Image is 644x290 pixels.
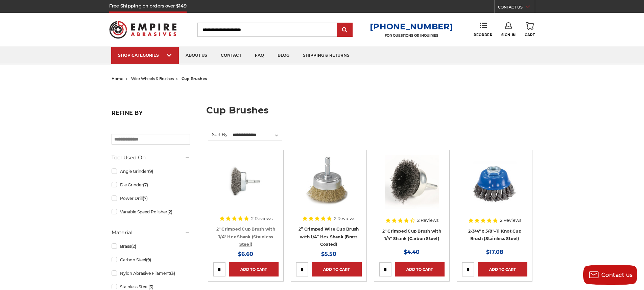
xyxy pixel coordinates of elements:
[583,265,637,285] button: Contact us
[112,267,190,279] a: Nylon Abrasive Filament
[112,179,190,191] a: Die Grinder
[474,22,492,37] a: Reorder
[474,33,492,37] span: Reorder
[112,76,123,81] a: home
[148,284,153,289] span: (3)
[118,53,172,58] div: SHOP CATEGORIES
[501,33,516,37] span: Sign In
[296,155,361,220] a: 2" brass crimped wire cup brush with 1/4" hex shank
[478,262,527,276] a: Add to Cart
[248,47,271,64] a: faq
[370,22,453,31] a: [PHONE_NUMBER]
[112,254,190,266] a: Carbon Steel
[321,251,336,257] span: $5.50
[468,229,521,241] a: 2-3/4″ x 5/8″–11 Knot Cup Brush (Stainless Steel)
[238,251,253,257] span: $6.60
[251,216,272,221] span: 2 Reviews
[112,110,190,120] h5: Refine by
[131,76,174,81] a: wire wheels & brushes
[112,165,190,177] a: Angle Grinder
[525,22,535,37] a: Cart
[109,17,177,43] img: Empire Abrasives
[213,155,279,220] a: 2" Crimped Cup Brush 193220B
[143,196,148,201] span: (7)
[271,47,296,64] a: blog
[112,154,190,162] h5: Tool Used On
[462,155,527,220] a: 2-3/4″ x 5/8″–11 Knot Cup Brush (Stainless Steel)
[112,240,190,252] a: Brass
[229,262,279,276] a: Add to Cart
[299,227,359,247] a: 2” Crimped Wire Cup Brush with 1/4” Hex Shank (Brass Coated)
[216,227,275,247] a: 2" Crimped Cup Brush with 1/4" Hex Shank (Stainless Steel)
[525,33,535,37] span: Cart
[296,47,356,64] a: shipping & returns
[182,76,207,81] span: cup brushes
[206,106,533,120] h1: cup brushes
[385,155,439,209] img: Crimped Wire Cup Brush with Shank
[143,182,148,187] span: (7)
[146,257,151,262] span: (9)
[601,272,633,278] span: Contact us
[404,249,420,255] span: $4.40
[131,244,136,249] span: (2)
[208,129,229,139] label: Sort By:
[112,192,190,204] a: Power Drill
[379,155,445,220] a: Crimped Wire Cup Brush with Shank
[219,155,273,209] img: 2" Crimped Cup Brush 193220B
[179,47,214,64] a: about us
[214,47,248,64] a: contact
[338,23,352,37] input: Submit
[112,206,190,218] a: Variable Speed Polisher
[312,262,361,276] a: Add to Cart
[302,155,356,209] img: 2" brass crimped wire cup brush with 1/4" hex shank
[170,271,175,276] span: (3)
[167,209,172,214] span: (2)
[468,155,522,209] img: 2-3/4″ x 5/8″–11 Knot Cup Brush (Stainless Steel)
[417,218,438,222] span: 2 Reviews
[395,262,445,276] a: Add to Cart
[232,130,282,140] select: Sort By:
[334,216,355,221] span: 2 Reviews
[112,229,190,237] h5: Material
[498,3,535,13] a: CONTACT US
[148,169,153,174] span: (9)
[370,33,453,38] p: FOR QUESTIONS OR INQUIRIES
[486,249,503,255] span: $17.08
[500,218,521,222] span: 2 Reviews
[382,229,441,241] a: 2" Crimped Cup Brush with 1/4" Shank (Carbon Steel)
